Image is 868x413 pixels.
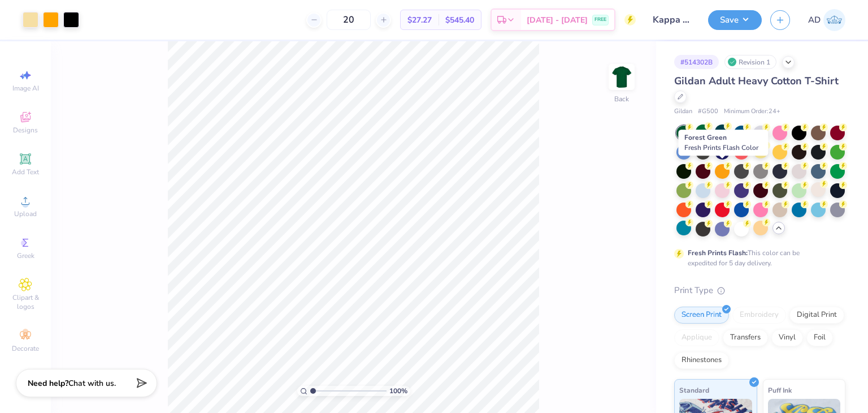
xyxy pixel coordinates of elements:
[13,126,38,135] span: Designs
[674,284,845,297] div: Print Type
[527,14,588,26] span: [DATE] - [DATE]
[688,248,748,257] strong: Fresh Prints Flash:
[674,352,729,369] div: Rhinestones
[806,329,833,346] div: Foil
[28,378,68,389] strong: Need help?
[68,378,116,389] span: Chat with us.
[732,307,786,324] div: Embroidery
[17,251,34,260] span: Greek
[708,10,762,30] button: Save
[6,293,45,311] span: Clipart & logos
[389,386,407,396] span: 100 %
[679,384,709,396] span: Standard
[808,14,821,27] span: AD
[684,143,758,152] span: Fresh Prints Flash Color
[327,10,371,30] input: – –
[688,248,827,268] div: This color can be expedited for 5 day delivery.
[724,55,776,69] div: Revision 1
[698,107,718,117] span: # G500
[674,55,719,69] div: # 514302B
[610,66,633,88] img: Back
[14,209,37,218] span: Upload
[674,74,839,88] span: Gildan Adult Heavy Cotton T-Shirt
[644,8,700,31] input: Untitled Design
[674,329,719,346] div: Applique
[614,94,629,104] div: Back
[823,9,845,31] img: Anjali Dilish
[771,329,803,346] div: Vinyl
[407,14,432,26] span: $27.27
[12,344,39,353] span: Decorate
[723,329,768,346] div: Transfers
[724,107,780,117] span: Minimum Order: 24 +
[768,384,792,396] span: Puff Ink
[789,307,844,324] div: Digital Print
[445,14,474,26] span: $545.40
[594,16,606,24] span: FREE
[12,167,39,177] span: Add Text
[678,130,768,156] div: Forest Green
[808,9,845,31] a: AD
[12,84,39,93] span: Image AI
[674,107,692,117] span: Gildan
[674,307,729,324] div: Screen Print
